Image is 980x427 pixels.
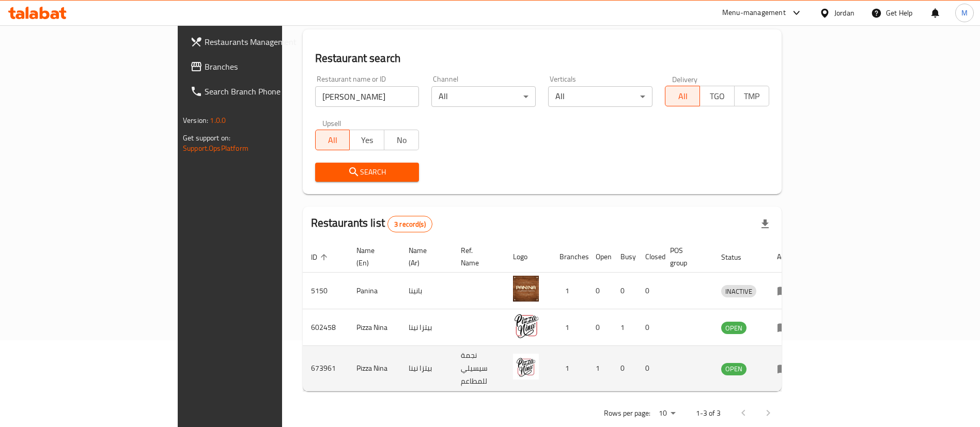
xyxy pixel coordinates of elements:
span: Search Branch Phone [205,85,333,98]
span: Restaurants Management [205,36,333,48]
td: بانينا [400,273,453,309]
th: Busy [612,241,637,273]
h2: Restaurant search [315,51,769,66]
td: Panina [348,273,400,309]
input: Search for restaurant name or ID.. [315,86,419,107]
td: 0 [637,309,662,346]
span: POS group [670,244,701,269]
button: All [665,86,700,106]
span: INACTIVE [721,286,756,297]
span: Version: [183,114,208,127]
span: OPEN [721,363,746,375]
th: Open [587,241,612,273]
td: 1 [551,309,587,346]
div: Menu [777,284,796,297]
td: 0 [637,346,662,391]
table: enhanced table [303,241,804,391]
td: 1 [612,309,637,346]
span: OPEN [721,322,746,334]
div: Export file [753,212,777,236]
h2: Restaurants list [311,215,432,232]
div: All [548,86,652,107]
th: Closed [637,241,662,273]
div: Jordan [834,7,854,19]
span: Status [721,251,755,263]
span: M [961,7,968,19]
span: No [388,133,415,148]
td: Pizza Nina [348,346,400,391]
img: Pizza Nina [513,354,539,379]
td: 0 [587,273,612,309]
td: 0 [612,273,637,309]
td: 1 [587,346,612,391]
span: Name (En) [356,244,388,269]
td: 1 [551,273,587,309]
div: Rows per page: [655,406,679,421]
span: Ref. Name [461,244,492,269]
div: Menu-management [722,7,786,19]
a: Restaurants Management [182,29,341,54]
span: Yes [354,133,380,148]
span: 1.0.0 [210,114,226,127]
span: TGO [704,89,730,104]
button: TMP [734,86,769,106]
span: All [320,133,346,148]
td: بيتزا نينا [400,346,453,391]
a: Branches [182,54,341,79]
td: 1 [551,346,587,391]
td: 0 [637,273,662,309]
button: Yes [349,130,384,150]
th: Branches [551,241,587,273]
span: Branches [205,60,333,73]
td: 0 [612,346,637,391]
p: Rows per page: [604,407,650,420]
label: Delivery [672,75,698,83]
label: Upsell [322,119,341,126]
span: ID [311,251,331,263]
img: Panina [513,276,539,302]
button: All [315,130,350,150]
span: Search [323,166,411,179]
a: Support.OpsPlatform [183,141,248,155]
span: 3 record(s) [388,219,432,229]
span: TMP [739,89,765,104]
button: No [384,130,419,150]
span: Name (Ar) [409,244,440,269]
button: Search [315,163,419,182]
button: TGO [699,86,735,106]
div: All [431,86,536,107]
span: All [670,89,696,104]
td: بيتزا نينا [400,309,453,346]
a: Search Branch Phone [182,79,341,104]
p: 1-3 of 3 [696,407,721,420]
th: Logo [505,241,551,273]
td: 0 [587,309,612,346]
div: Total records count [387,216,432,232]
th: Action [769,241,804,273]
td: نجمة سيسيلي للمطاعم [453,346,505,391]
td: Pizza Nina [348,309,400,346]
span: Get support on: [183,131,230,145]
img: Pizza Nina [513,312,539,338]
